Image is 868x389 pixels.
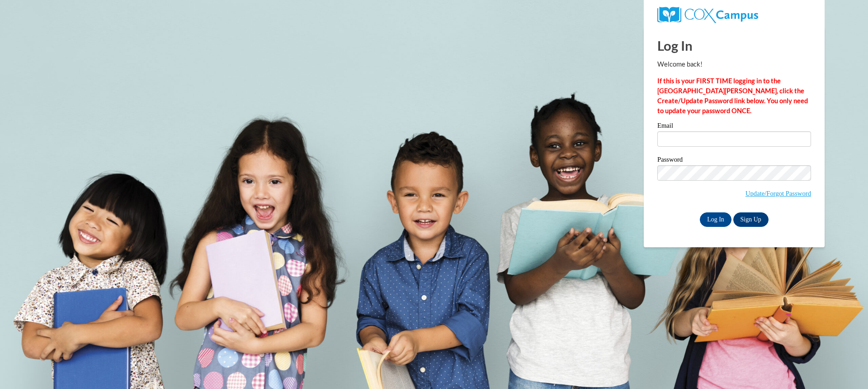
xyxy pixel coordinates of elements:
p: Welcome back! [657,59,811,69]
img: COX Campus [657,7,758,23]
strong: If this is your FIRST TIME logging in to the [GEOGRAPHIC_DATA][PERSON_NAME], click the Create/Upd... [657,77,808,115]
a: Update/Forgot Password [745,190,811,197]
a: COX Campus [657,10,758,18]
input: Log In [700,212,731,227]
h1: Log In [657,36,811,55]
label: Email [657,122,811,131]
label: Password [657,156,811,165]
a: Sign Up [733,212,769,227]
